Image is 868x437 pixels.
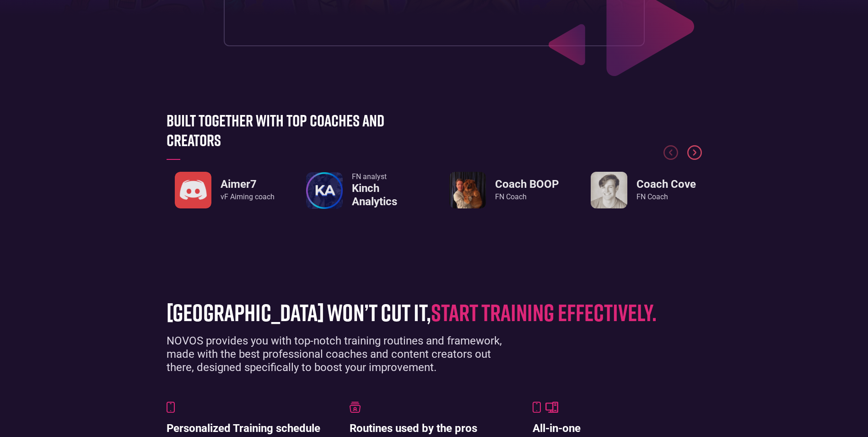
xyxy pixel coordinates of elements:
[175,172,275,208] a: Aimer7vF Aiming coach
[352,182,423,208] h3: Kinch Analytics
[663,145,678,168] div: Previous slide
[533,422,702,435] h3: All-in-one
[352,172,423,182] div: FN analyst
[495,178,559,191] h3: Coach BOOP
[221,192,275,202] div: vF Aiming coach
[636,192,696,202] div: FN Coach
[306,172,423,209] div: 4 / 8
[221,178,275,191] h3: Aimer7
[350,422,519,435] h3: Routines used by the pros
[167,422,336,435] h3: Personalized Training schedule
[167,334,519,374] div: NOVOS provides you with top-notch training routines and framework, made with the best professiona...
[591,172,696,208] a: Coach CoveFN Coach
[167,299,688,325] h1: [GEOGRAPHIC_DATA] won’t cut it,
[585,172,702,208] div: 6 / 8
[636,178,696,191] h3: Coach Cove
[687,145,702,160] div: Next slide
[687,145,702,168] div: Next slide
[446,172,562,208] div: 5 / 8
[449,172,559,208] a: Coach BOOPFN Coach
[167,172,283,208] div: 3 / 8
[431,298,657,326] span: start training effectively.
[495,192,559,202] div: FN Coach
[306,172,423,209] a: FN analystKinch Analytics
